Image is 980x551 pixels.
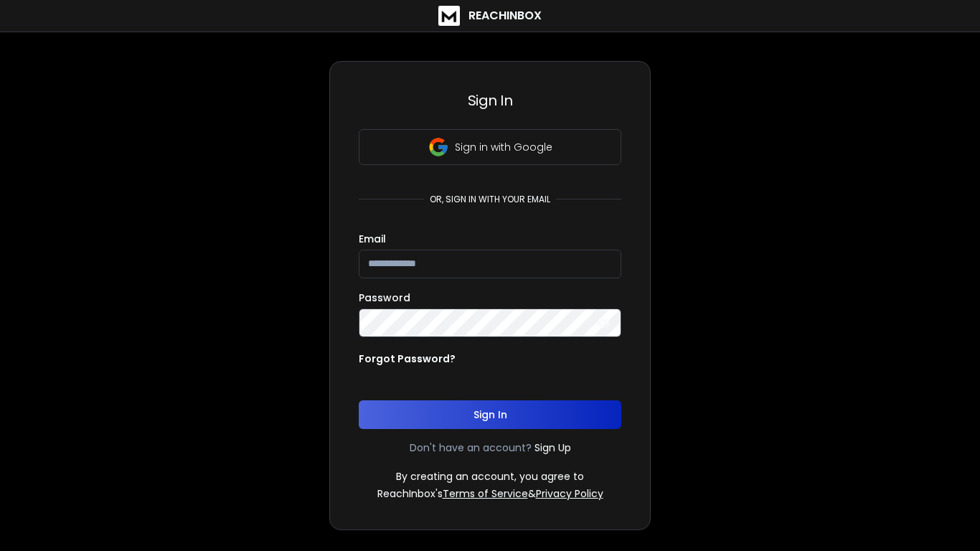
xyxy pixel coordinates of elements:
h1: ReachInbox [468,7,542,24]
a: Terms of Service [443,486,528,501]
p: Don't have an account? [410,441,532,455]
button: Sign in with Google [359,129,621,165]
a: Privacy Policy [536,486,603,501]
a: Sign Up [534,441,571,455]
p: ReachInbox's & [377,486,603,501]
img: logo [438,6,460,26]
p: or, sign in with your email [424,194,556,205]
p: Forgot Password? [359,352,456,366]
label: Email [359,234,386,244]
p: Sign in with Google [455,140,552,154]
a: ReachInbox [438,6,542,26]
label: Password [359,293,410,303]
button: Sign In [359,400,621,429]
p: By creating an account, you agree to [396,469,584,484]
h3: Sign In [359,90,621,110]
